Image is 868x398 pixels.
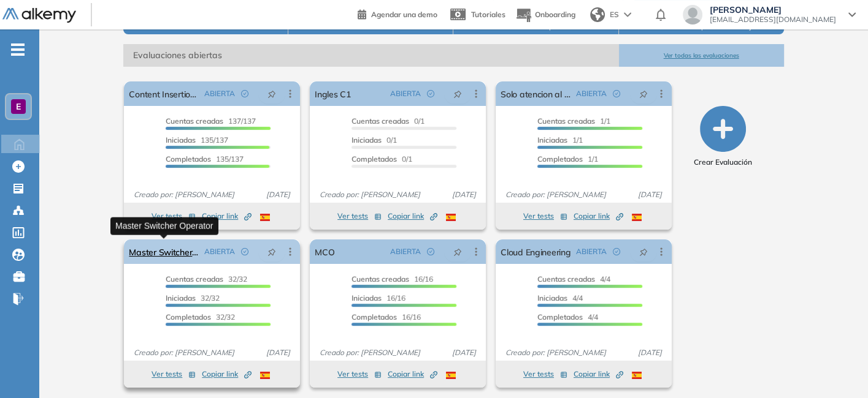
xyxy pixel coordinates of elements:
[630,242,657,261] button: pushpin
[537,293,583,302] span: 4/4
[453,89,462,99] span: pushpin
[610,9,619,20] span: ES
[129,239,199,264] a: Master Switcher Operator
[537,116,610,126] span: 1/1
[471,10,505,19] span: Tutoriales
[129,347,239,358] span: Creado por: [PERSON_NAME]
[202,209,252,223] button: Copiar link
[166,293,196,302] span: Iniciadas
[152,209,196,223] button: Ver tests
[2,8,76,23] img: Logo
[351,312,397,321] span: Completados
[537,154,598,163] span: 1/1
[613,248,620,255] span: check-circle
[129,81,199,106] a: Content Insertion Ops.
[351,293,382,302] span: Iniciadas
[261,189,295,200] span: [DATE]
[613,90,620,97] span: check-circle
[390,88,421,99] span: ABIERTA
[166,135,228,145] span: 135/137
[632,372,642,379] img: ESP
[574,211,623,222] span: Copiar link
[388,211,437,222] span: Copiar link
[633,347,667,358] span: [DATE]
[351,274,409,283] span: Cuentas creadas
[427,248,434,255] span: check-circle
[523,209,567,223] button: Ver tests
[337,367,382,381] button: Ver tests
[537,154,583,163] span: Completados
[166,293,220,302] span: 32/32
[576,88,607,99] span: ABIERTA
[537,135,567,145] span: Iniciadas
[535,10,575,19] span: Onboarding
[166,116,223,126] span: Cuentas creadas
[129,189,239,200] span: Creado por: [PERSON_NAME]
[166,274,223,283] span: Cuentas creadas
[241,90,248,97] span: check-circle
[523,367,567,381] button: Ver tests
[204,246,235,257] span: ABIERTA
[166,312,211,321] span: Completados
[166,312,235,321] span: 32/32
[501,239,570,264] a: Cloud Engineering
[537,274,610,283] span: 4/4
[11,48,25,51] i: -
[390,246,421,257] span: ABIERTA
[574,367,623,381] button: Copiar link
[694,106,752,168] button: Crear Evaluación
[624,12,631,17] img: arrow
[166,154,211,163] span: Completados
[315,239,334,264] a: MCO
[447,347,481,358] span: [DATE]
[639,247,648,257] span: pushpin
[537,312,598,321] span: 4/4
[388,367,437,381] button: Copiar link
[241,248,248,255] span: check-circle
[444,84,471,103] button: pushpin
[351,135,382,145] span: Iniciadas
[388,369,437,380] span: Copiar link
[515,2,575,28] button: Onboarding
[16,102,21,111] span: E
[166,135,196,145] span: Iniciadas
[590,7,605,22] img: world
[351,154,412,163] span: 0/1
[371,10,437,19] span: Agendar una demo
[574,209,623,223] button: Copiar link
[537,293,567,302] span: Iniciadas
[619,44,784,67] button: Ver todas las evaluaciones
[446,214,456,221] img: ESP
[444,242,471,261] button: pushpin
[337,209,382,223] button: Ver tests
[204,88,235,99] span: ABIERTA
[630,84,657,103] button: pushpin
[447,189,481,200] span: [DATE]
[166,116,256,126] span: 137/137
[351,116,409,126] span: Cuentas creadas
[453,247,462,257] span: pushpin
[639,89,648,99] span: pushpin
[166,274,247,283] span: 32/32
[537,116,595,126] span: Cuentas creadas
[258,242,285,261] button: pushpin
[261,347,295,358] span: [DATE]
[633,189,667,200] span: [DATE]
[501,347,611,358] span: Creado por: [PERSON_NAME]
[427,90,434,97] span: check-circle
[315,347,425,358] span: Creado por: [PERSON_NAME]
[537,312,583,321] span: Completados
[351,293,405,302] span: 16/16
[260,372,270,379] img: ESP
[267,247,276,257] span: pushpin
[351,135,397,145] span: 0/1
[315,81,351,106] a: Ingles C1
[710,15,836,24] span: [EMAIL_ADDRESS][DOMAIN_NAME]
[152,367,196,381] button: Ver tests
[694,157,752,168] span: Crear Evaluación
[351,274,433,283] span: 16/16
[166,154,244,163] span: 135/137
[202,367,252,381] button: Copiar link
[501,189,611,200] span: Creado por: [PERSON_NAME]
[260,214,270,221] img: ESP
